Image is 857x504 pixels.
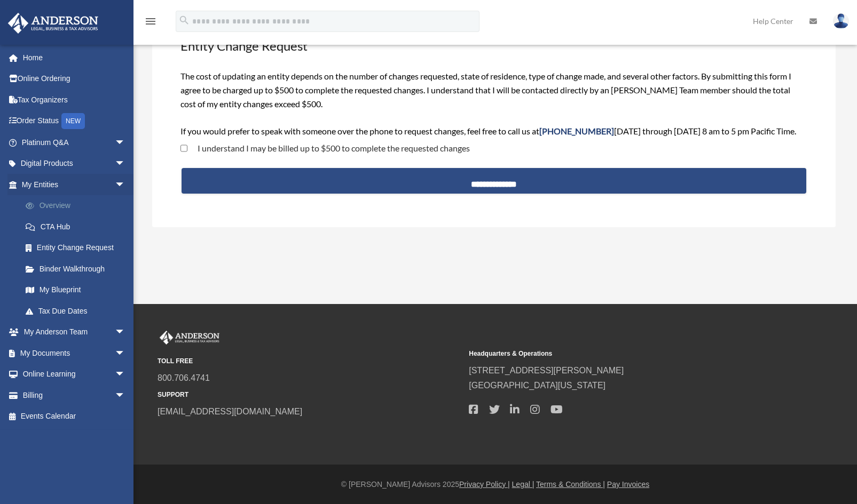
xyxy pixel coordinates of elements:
[7,110,141,132] a: Order StatusNEW
[61,113,85,129] div: NEW
[158,356,461,367] small: TOLL FREE
[7,385,141,406] a: Billingarrow_drop_down
[15,300,141,322] a: Tax Due Dates
[459,480,510,489] a: Privacy Policy |
[144,19,157,28] a: menu
[607,480,649,489] a: Pay Invoices
[512,480,534,489] a: Legal |
[536,480,605,489] a: Terms & Conditions |
[115,132,136,154] span: arrow_drop_down
[15,258,141,279] a: Binder Walkthrough
[833,13,849,29] img: User Pic
[133,478,857,491] div: © [PERSON_NAME] Advisors 2025
[469,348,773,359] small: Headquarters & Operations
[7,47,141,68] a: Home
[15,279,141,301] a: My Blueprint
[158,407,302,416] a: [EMAIL_ADDRESS][DOMAIN_NAME]
[539,126,614,136] span: [PHONE_NUMBER]
[178,14,190,26] i: search
[469,381,606,390] a: [GEOGRAPHIC_DATA][US_STATE]
[15,237,136,259] a: Entity Change Request
[187,144,470,153] label: I understand I may be billed up to $500 to complete the requested changes
[115,342,136,364] span: arrow_drop_down
[7,364,141,385] a: Online Learningarrow_drop_down
[7,89,141,110] a: Tax Organizers
[15,195,141,217] a: Overview
[115,174,136,196] span: arrow_drop_down
[115,364,136,386] span: arrow_drop_down
[7,174,141,195] a: My Entitiesarrow_drop_down
[179,36,808,56] h3: Entity Change Request
[7,406,141,427] a: Events Calendar
[5,13,101,34] img: Anderson Advisors Platinum Portal
[115,153,136,175] span: arrow_drop_down
[15,216,141,237] a: CTA Hub
[7,153,141,174] a: Digital Productsarrow_drop_down
[7,132,141,153] a: Platinum Q&Aarrow_drop_down
[158,389,461,401] small: SUPPORT
[7,68,141,90] a: Online Ordering
[158,373,210,382] a: 800.706.4741
[115,385,136,406] span: arrow_drop_down
[7,322,141,343] a: My Anderson Teamarrow_drop_down
[158,331,222,345] img: Anderson Advisors Platinum Portal
[7,342,141,364] a: My Documentsarrow_drop_down
[144,15,157,28] i: menu
[115,322,136,343] span: arrow_drop_down
[469,366,624,375] a: [STREET_ADDRESS][PERSON_NAME]
[180,71,796,135] span: The cost of updating an entity depends on the number of changes requested, state of residence, ty...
